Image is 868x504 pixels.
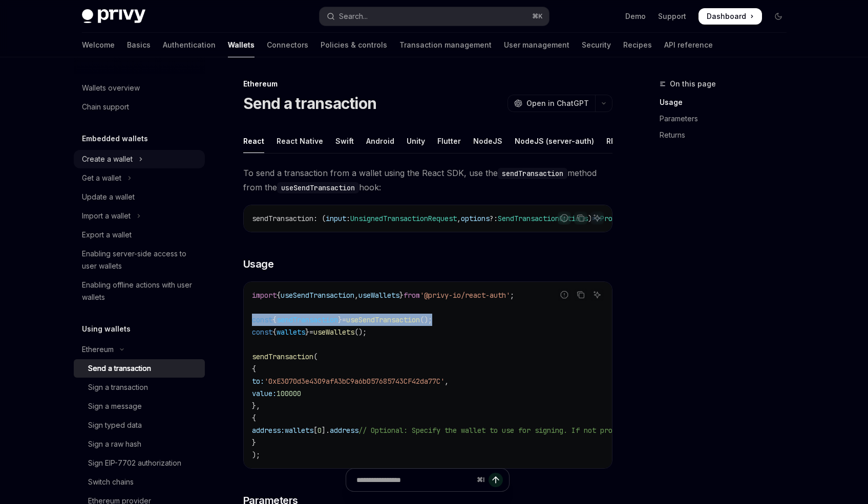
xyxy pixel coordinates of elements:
[74,397,205,415] a: Sign a message
[82,191,135,203] div: Update a wallet
[82,82,140,94] div: Wallets overview
[277,129,323,153] div: React Native
[74,245,205,275] a: Enabling server-side access to user wallets
[504,33,569,57] a: User management
[252,315,272,324] span: const
[532,12,543,20] span: ⌘ K
[285,426,313,435] span: wallets
[74,473,205,491] a: Switch chains
[420,315,432,324] span: ();
[74,207,205,225] button: Toggle Import a wallet section
[320,7,549,26] button: Open search
[252,401,260,410] span: },
[664,33,713,57] a: API reference
[277,182,359,193] code: useSendTransaction
[358,426,764,435] span: // Optional: Specify the wallet to use for signing. If not provided, the first wallet will be used.
[272,327,277,337] span: {
[574,211,587,225] button: Copy the contents from the code block
[277,291,281,300] span: {
[326,214,346,223] span: input
[88,457,181,469] div: Sign EIP-7702 authorization
[252,438,256,447] span: }
[507,95,595,112] button: Open in ChatGPT
[582,33,611,57] a: Security
[88,400,142,412] div: Sign a message
[74,276,205,306] a: Enabling offline actions with user wallets
[74,359,205,378] a: Send a transaction
[88,438,141,450] div: Sign a raw hash
[558,288,571,301] button: Report incorrect code
[623,33,652,57] a: Recipes
[82,101,129,113] div: Chain support
[660,94,795,111] a: Usage
[264,377,444,386] span: '0xE3070d3e4309afA3bC9a6b057685743CF42da77C'
[335,129,354,153] div: Swift
[252,413,256,423] span: {
[313,327,354,337] span: useWallets
[277,327,305,337] span: wallets
[82,9,145,24] img: dark logo
[88,381,148,393] div: Sign a transaction
[252,377,264,386] span: to:
[660,127,795,143] a: Returns
[490,214,498,223] span: ?:
[74,378,205,397] a: Sign a transaction
[473,129,502,153] div: NodeJS
[350,214,457,223] span: UnsignedTransactionRequest
[558,211,571,225] button: Report incorrect code
[437,129,461,153] div: Flutter
[82,229,132,241] div: Export a wallet
[252,389,277,398] span: value:
[252,214,313,223] span: sendTransaction
[574,288,587,301] button: Copy the contents from the code block
[82,133,148,145] h5: Embedded wallets
[354,291,358,300] span: ,
[82,279,199,303] div: Enabling offline actions with user wallets
[354,327,367,337] span: ();
[277,315,338,324] span: sendTransaction
[127,33,151,57] a: Basics
[82,248,199,272] div: Enabling server-side access to user wallets
[590,211,604,225] button: Ask AI
[252,327,272,337] span: const
[74,150,205,168] button: Toggle Create a wallet section
[74,79,205,97] a: Wallets overview
[399,33,492,57] a: Transaction management
[82,210,131,222] div: Import a wallet
[74,435,205,453] a: Sign a raw hash
[698,8,762,25] a: Dashboard
[461,214,490,223] span: options
[321,33,387,57] a: Policies & controls
[366,129,394,153] div: Android
[74,188,205,206] a: Update a wallet
[346,214,350,223] span: :
[82,323,131,335] h5: Using wallets
[252,364,256,374] span: {
[82,343,114,356] div: Ethereum
[228,33,255,57] a: Wallets
[252,450,260,459] span: );
[305,327,309,337] span: }
[74,98,205,116] a: Chain support
[243,257,274,271] span: Usage
[338,315,342,324] span: }
[74,226,205,244] a: Export a wallet
[489,473,503,487] button: Send message
[399,291,404,300] span: }
[313,352,317,361] span: (
[526,98,589,108] span: Open in ChatGPT
[252,291,277,300] span: import
[625,11,646,21] a: Demo
[670,78,716,90] span: On this page
[82,172,121,184] div: Get a wallet
[404,291,420,300] span: from
[267,33,308,57] a: Connectors
[356,469,473,491] input: Ask a question...
[358,291,399,300] span: useWallets
[588,214,592,223] span: )
[590,288,604,301] button: Ask AI
[330,426,358,435] span: address
[342,315,346,324] span: =
[660,111,795,127] a: Parameters
[252,352,313,361] span: sendTransaction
